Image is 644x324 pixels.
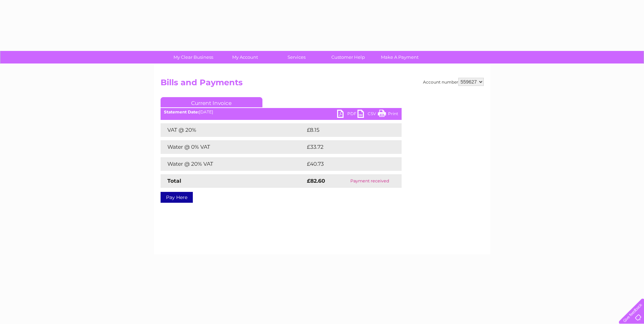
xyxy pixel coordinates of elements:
[305,123,385,137] td: £8.15
[161,192,193,203] a: Pay Here
[161,123,305,137] td: VAT @ 20%
[161,110,402,114] div: [DATE]
[320,51,376,64] a: Customer Help
[161,97,262,107] a: Current Invoice
[305,157,388,171] td: £40.73
[161,157,305,171] td: Water @ 20% VAT
[378,110,398,120] a: Print
[217,51,273,64] a: My Account
[161,78,484,91] h2: Bills and Payments
[372,51,428,64] a: Make A Payment
[307,178,325,184] strong: £82.60
[338,174,401,188] td: Payment received
[161,140,305,154] td: Water @ 0% VAT
[269,51,325,64] a: Services
[164,109,199,114] b: Statement Date:
[337,110,357,120] a: PDF
[165,51,221,64] a: My Clear Business
[305,140,388,154] td: £33.72
[167,178,181,184] strong: Total
[423,78,484,86] div: Account number
[357,110,378,120] a: CSV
